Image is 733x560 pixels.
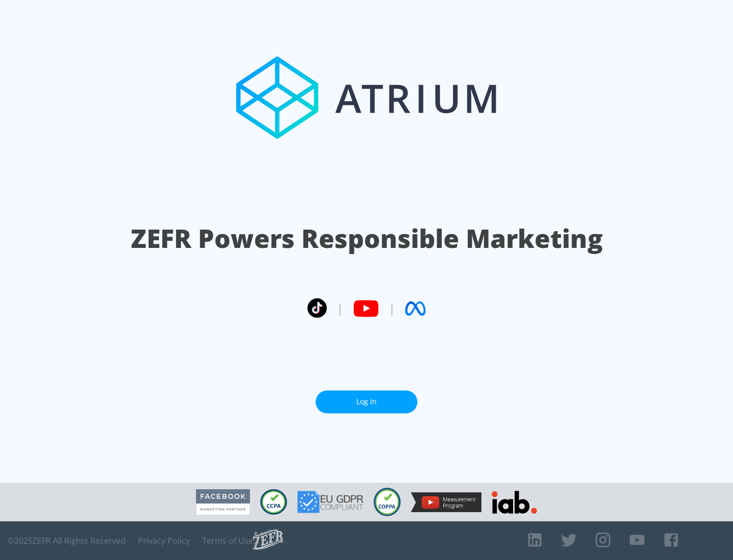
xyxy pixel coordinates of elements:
span: | [389,301,395,316]
a: Privacy Policy [138,536,190,546]
span: | [337,301,343,316]
img: GDPR Compliant [297,491,363,513]
a: Log In [316,390,417,413]
img: CCPA Compliant [260,489,287,515]
img: Facebook Marketing Partner [196,489,250,515]
img: YouTube Measurement Program [411,492,482,512]
img: IAB [492,491,537,514]
img: COPPA Compliant [374,488,401,516]
a: Terms of Use [202,536,253,546]
h1: ZEFR Powers Responsible Marketing [131,221,603,256]
span: © 2025 ZEFR All Rights Reserved [8,536,126,546]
